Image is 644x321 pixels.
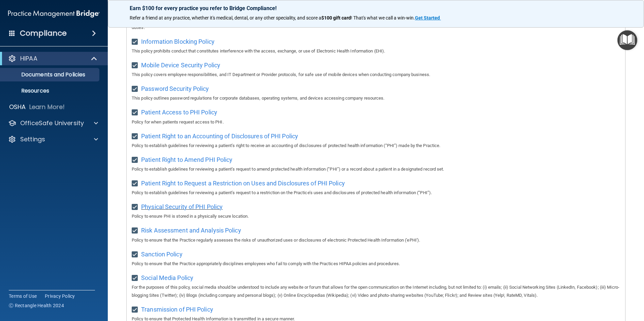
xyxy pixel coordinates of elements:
p: For the purposes of this policy, social media should be understood to include any website or foru... [132,283,620,299]
p: Learn More! [29,103,65,111]
p: HIPAA [20,55,37,63]
p: OfficeSafe University [20,119,84,127]
span: Ⓒ Rectangle Health 2024 [9,302,64,309]
button: Open Resource Center [617,30,637,50]
p: Policy to establish guidelines for reviewing a patient’s request to amend protected health inform... [132,165,620,173]
p: Policy to ensure PHI is stored in a physically secure location. [132,212,620,220]
span: Information Blocking Policy [141,38,215,45]
p: Policy to establish guidelines for reviewing a patient’s request to a restriction on the Practice... [132,189,620,197]
strong: $100 gift card [321,15,351,21]
p: Documents and Policies [4,71,96,78]
span: Physical Security of PHI Policy [141,203,223,210]
strong: Get Started [415,15,440,21]
p: This policy covers employee responsibilities, and IT Department or Provider protocols, for safe u... [132,71,620,79]
a: Get Started [415,15,441,21]
p: Policy to establish guidelines for reviewing a patient’s right to receive an accounting of disclo... [132,142,620,150]
a: HIPAA [8,55,98,63]
p: Settings [20,135,45,143]
span: Social Media Policy [141,274,193,281]
p: Policy to ensure that the Practice appropriately disciplines employees who fail to comply with th... [132,260,620,268]
a: Privacy Policy [45,293,75,299]
span: Patient Right to Request a Restriction on Uses and Disclosures of PHI Policy [141,180,345,187]
p: Earn $100 for every practice you refer to Bridge Compliance! [130,5,622,11]
p: This policy prohibits conduct that constitutes interference with the access, exchange, or use of ... [132,47,620,55]
span: Refer a friend at any practice, whether it's medical, dental, or any other speciality, and score a [130,15,321,21]
a: Settings [8,135,98,143]
span: Patient Access to PHI Policy [141,109,217,116]
span: Patient Right to Amend PHI Policy [141,156,232,163]
span: Sanction Policy [141,251,183,258]
a: Terms of Use [9,293,37,299]
p: OSHA [9,103,26,111]
p: Policy to ensure that the Practice regularly assesses the risks of unauthorized uses or disclosur... [132,236,620,244]
a: OfficeSafe University [8,119,98,127]
img: PMB logo [8,7,100,21]
p: This policy outlines password regulations for corporate databases, operating systems, and devices... [132,94,620,102]
p: Policy for when patients request access to PHI. [132,118,620,126]
span: Password Security Policy [141,85,209,92]
span: Risk Assessment and Analysis Policy [141,227,241,234]
p: Resources [4,87,96,94]
span: ! That's what we call a win-win. [351,15,415,21]
span: Mobile Device Security Policy [141,62,220,69]
span: Transmission of PHI Policy [141,306,213,313]
h4: Compliance [20,29,67,38]
span: Patient Right to an Accounting of Disclosures of PHI Policy [141,133,298,140]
